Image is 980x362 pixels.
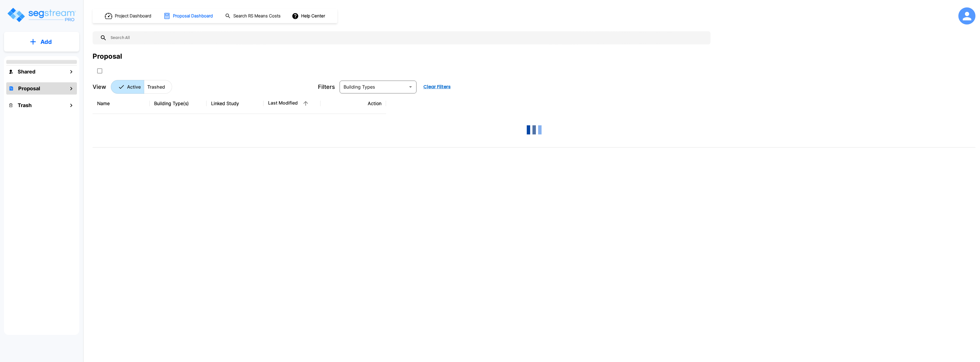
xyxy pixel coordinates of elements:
[223,11,284,22] button: Search RS Means Costs
[407,83,415,91] button: Open
[127,83,141,90] p: Active
[523,118,546,141] img: Loading
[40,38,52,46] p: Add
[291,11,327,21] button: Help Center
[111,80,144,94] button: Active
[161,10,216,22] button: Proposal Dashboard
[103,10,154,22] button: Project Dashboard
[320,93,386,114] th: Action
[93,51,122,62] div: Proposal
[233,13,281,19] h1: Search RS Means Costs
[18,85,40,92] h1: Proposal
[94,65,105,77] button: SelectAll
[318,83,335,91] p: Filters
[107,31,708,44] input: Search All
[264,93,320,114] th: Last Modified
[97,100,145,107] div: Name
[150,93,207,114] th: Building Type(s)
[173,13,213,19] h1: Proposal Dashboard
[93,83,106,91] p: View
[111,80,172,94] div: Platform
[4,34,79,50] button: Add
[7,7,76,23] img: Logo
[144,80,172,94] button: Trashed
[341,83,405,91] input: Building Types
[207,93,264,114] th: Linked Study
[18,101,32,109] h1: Trash
[147,83,165,90] p: Trashed
[421,81,453,93] button: Clear Filters
[115,13,151,19] h1: Project Dashboard
[18,68,35,75] h1: Shared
